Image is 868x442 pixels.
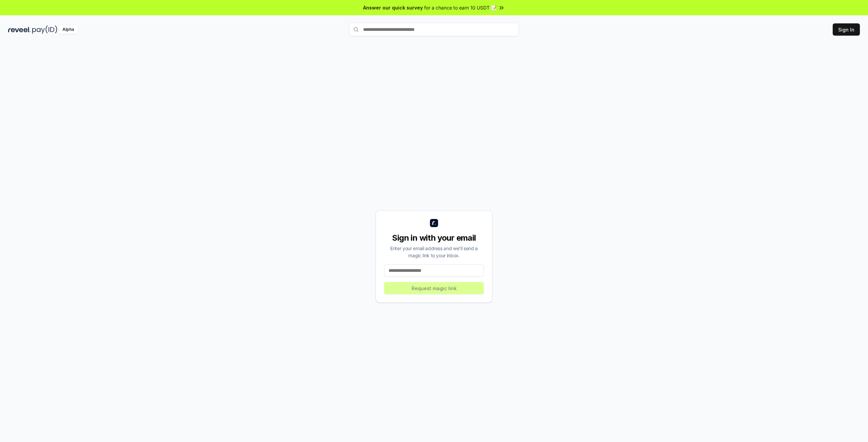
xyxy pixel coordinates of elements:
[424,4,497,11] span: for a chance to earn 10 USDT 📝
[363,4,423,11] span: Answer our quick survey
[59,25,78,34] div: Alpha
[384,245,484,259] div: Enter your email address and we’ll send a magic link to your inbox.
[384,233,484,243] div: Sign in with your email
[430,219,438,227] img: logo_small
[833,23,860,36] button: Sign In
[32,25,57,34] img: pay_id
[8,25,31,34] img: reveel_dark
